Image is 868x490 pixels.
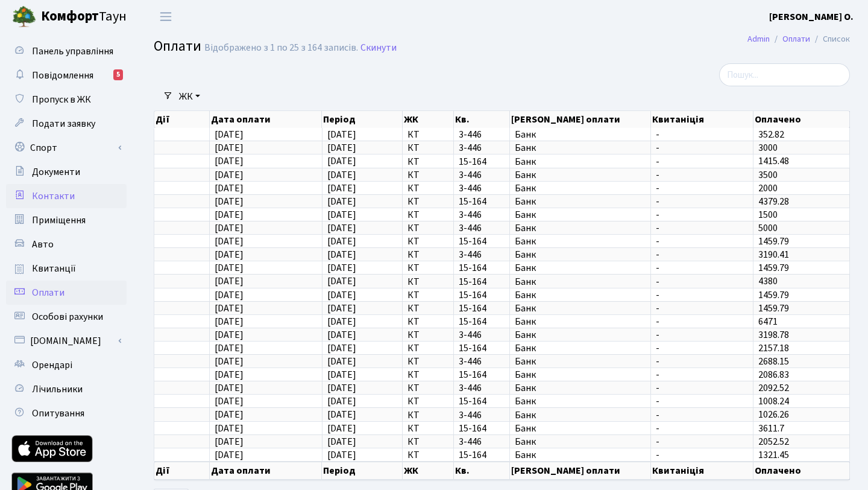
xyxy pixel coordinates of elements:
[656,424,748,433] span: -
[758,328,789,342] span: 3198.78
[459,210,505,220] span: 3-446
[6,63,127,87] a: Повідомлення5
[758,128,784,141] span: 352.82
[407,330,449,340] span: КТ
[215,448,244,462] span: [DATE]
[758,409,789,422] span: 1026.26
[656,157,748,167] span: -
[6,353,127,377] a: Орендарі
[758,261,789,275] span: 1459.79
[753,462,850,480] th: Оплачено
[656,197,748,206] span: -
[327,435,356,448] span: [DATE]
[656,410,748,420] span: -
[656,304,748,313] span: -
[656,383,748,393] span: -
[459,170,505,180] span: 3-446
[407,383,449,393] span: КТ
[215,435,244,448] span: [DATE]
[327,208,356,221] span: [DATE]
[515,290,646,300] span: Банк
[656,450,748,460] span: -
[322,111,402,128] th: Період
[407,396,449,406] span: КТ
[210,111,322,128] th: Дата оплати
[32,189,75,203] span: Контакти
[758,208,778,221] span: 1500
[41,7,127,27] span: Таун
[515,330,646,340] span: Банк
[407,450,449,460] span: КТ
[459,237,505,246] span: 15-164
[6,232,127,256] a: Авто
[656,237,748,246] span: -
[327,355,356,368] span: [DATE]
[154,111,210,128] th: Дії
[758,395,789,408] span: 1008.24
[459,183,505,193] span: 3-446
[113,69,123,80] div: 5
[215,182,244,195] span: [DATE]
[215,315,244,328] span: [DATE]
[41,7,99,26] b: Комфорт
[510,462,651,480] th: [PERSON_NAME] оплати
[327,195,356,208] span: [DATE]
[459,410,505,420] span: 3-446
[758,155,789,168] span: 1415.48
[510,111,651,128] th: [PERSON_NAME] оплати
[459,317,505,326] span: 15-164
[758,435,789,448] span: 2052.52
[327,235,356,248] span: [DATE]
[215,235,244,248] span: [DATE]
[32,358,72,372] span: Орендарі
[769,10,854,24] a: [PERSON_NAME] О.
[215,288,244,302] span: [DATE]
[656,290,748,300] span: -
[515,424,646,433] span: Банк
[215,195,244,208] span: [DATE]
[6,305,127,329] a: Особові рахунки
[459,437,505,447] span: 3-446
[210,462,322,480] th: Дата оплати
[459,250,505,259] span: 3-446
[327,221,356,235] span: [DATE]
[403,462,454,480] th: ЖК
[758,422,784,435] span: 3611.7
[747,33,770,45] a: Admin
[515,410,646,420] span: Банк
[515,343,646,353] span: Банк
[215,155,244,168] span: [DATE]
[215,128,244,141] span: [DATE]
[515,130,646,139] span: Банк
[327,328,356,342] span: [DATE]
[407,304,449,313] span: КТ
[407,143,449,153] span: КТ
[782,33,810,45] a: Оплати
[515,396,646,406] span: Банк
[459,383,505,393] span: 3-446
[459,157,505,167] span: 15-164
[407,357,449,366] span: КТ
[656,130,748,139] span: -
[758,248,789,261] span: 3190.41
[758,302,789,315] span: 1459.79
[215,141,244,154] span: [DATE]
[758,195,789,208] span: 4379.28
[215,381,244,395] span: [DATE]
[758,182,778,195] span: 2000
[651,462,753,480] th: Квитаніція
[407,290,449,300] span: КТ
[407,210,449,220] span: КТ
[32,383,83,396] span: Лічильники
[327,168,356,182] span: [DATE]
[407,157,449,167] span: КТ
[215,302,244,315] span: [DATE]
[6,184,127,208] a: Контакти
[656,183,748,193] span: -
[515,277,646,287] span: Банк
[407,183,449,193] span: КТ
[459,130,505,139] span: 3-446
[327,448,356,462] span: [DATE]
[810,33,850,46] li: Список
[515,237,646,246] span: Банк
